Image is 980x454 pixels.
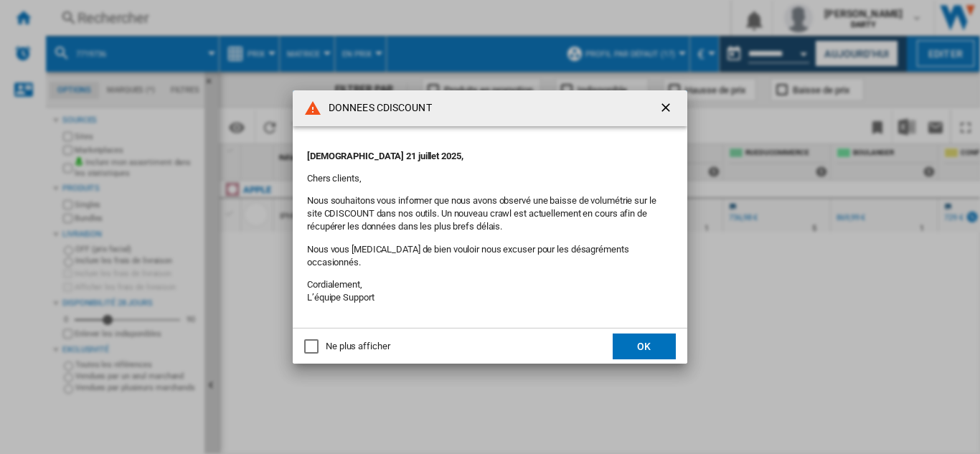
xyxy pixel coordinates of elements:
p: Nous vous [MEDICAL_DATA] de bien vouloir nous excuser pour les désagréments occasionnés. [307,243,673,269]
strong: [DEMOGRAPHIC_DATA] 21 juillet 2025, [307,151,463,161]
md-dialog: DONNEES CDISCOUNT ... [293,90,687,364]
p: Cordialement, L’équipe Support [307,278,673,304]
button: OK [613,334,676,359]
md-checkbox: Ne plus afficher [304,340,390,354]
p: Nous souhaitons vous informer que nous avons observé une baisse de volumétrie sur le site CDISCOU... [307,194,673,234]
div: Ne plus afficher [326,340,390,353]
p: Chers clients, [307,172,673,185]
button: getI18NText('BUTTONS.CLOSE_DIALOG') [653,94,682,123]
ng-md-icon: getI18NText('BUTTONS.CLOSE_DIALOG') [659,100,676,118]
h4: DONNEES CDISCOUNT [321,101,432,115]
